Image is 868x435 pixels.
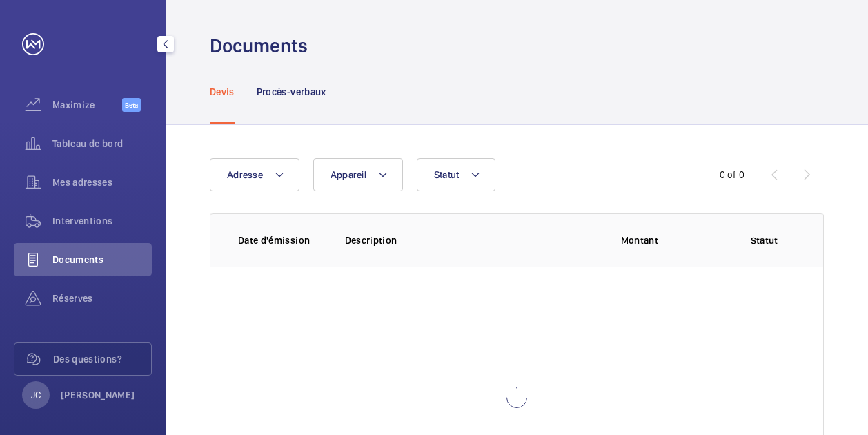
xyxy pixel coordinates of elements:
[257,85,326,99] p: Procès-verbaux
[52,98,122,112] span: Maximize
[122,98,141,112] span: Beta
[227,169,263,180] span: Adresse
[417,158,496,191] button: Statut
[52,214,152,228] span: Interventions
[52,253,152,267] span: Documents
[313,158,403,191] button: Appareil
[210,85,235,99] p: Devis
[434,169,460,180] span: Statut
[52,137,152,151] span: Tableau de bord
[331,169,366,180] span: Appareil
[345,233,599,247] p: Description
[210,158,299,191] button: Adresse
[733,233,796,247] p: Statut
[238,233,323,247] p: Date d'émission
[720,168,744,182] div: 0 of 0
[52,175,152,189] span: Mes adresses
[210,33,308,59] h1: Documents
[621,233,711,247] p: Montant
[61,388,135,402] p: [PERSON_NAME]
[52,291,152,305] span: Réserves
[53,352,151,366] span: Des questions?
[31,388,41,402] p: JC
